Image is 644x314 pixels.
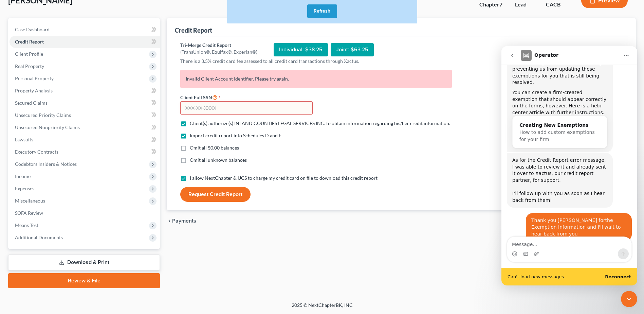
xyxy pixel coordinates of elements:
[499,1,502,7] span: 7
[15,39,44,45] span: Credit Report
[307,4,337,18] button: Refresh
[21,205,27,210] button: Gif picker
[15,51,43,57] span: Client Profile
[8,273,160,288] a: Review & File
[172,218,196,224] span: Payments
[11,43,106,70] div: You can create a firm-created exemption that should appear correctly on the forms, however. Here ...
[32,205,38,210] button: Upload attachment
[10,109,160,121] a: Unsecured Priority Claims
[180,42,257,49] div: Tri-Merge Credit Report
[15,75,54,81] span: Personal Property
[6,228,62,233] span: Can't load new messages
[10,146,160,158] a: Executory Contracts
[15,234,63,240] span: Additional Documents
[15,210,43,216] span: SOFA Review
[180,94,212,100] span: Client Full SSN
[15,161,77,167] span: Codebtors Insiders & Notices
[274,43,328,56] div: Individual: $38.25
[10,97,160,109] a: Secured Claims
[30,171,125,191] div: Thank you [PERSON_NAME] forthe Exemption Information and I'll wait to hear back from you
[10,121,160,134] a: Unsecured Nonpriority Claims
[5,167,130,200] div: Rudy says…
[180,187,251,202] button: Request Credit Report
[24,167,130,195] div: Thank you [PERSON_NAME] forthe Exemption Information and I'll wait to hear back from you
[180,70,452,88] p: Invalid Client Account Identifier. Please try again.
[15,137,33,142] span: Lawsuits
[18,83,93,96] span: How to add custom exemptions for your firm
[167,218,172,224] i: chevron_left
[15,27,50,32] span: Case Dashboard
[180,58,452,65] p: There is a 3.5% credit card fee assessed to all credit card transactions through Xactus.
[104,228,130,233] b: Reconnect
[175,26,212,34] div: Credit Report
[11,205,16,210] button: Emoji picker
[116,202,127,213] button: Send a message…
[190,175,378,181] span: I allow NextChapter & UCS to charge my credit card on file to download this credit report
[515,1,535,8] div: Lead
[180,101,313,115] input: XXX-XX-XXXX
[10,207,160,219] a: SOFA Review
[167,218,196,224] button: chevron_left Payments
[10,85,160,97] a: Property Analysis
[190,157,247,163] span: Omit all unknown balances
[190,145,239,151] span: Omit all $0.00 balances
[15,88,53,93] span: Property Analysis
[501,46,637,285] iframe: Intercom live chat
[546,1,570,8] div: CACB
[15,112,71,118] span: Unsecured Priority Claims
[104,228,130,233] button: Reconnect
[15,124,80,130] span: Unsecured Nonpriority Claims
[331,43,374,56] div: Joint: $63.25
[621,291,637,307] iframe: Intercom live chat
[479,1,504,8] div: Chapter
[180,49,257,55] div: (TransUnion®, Equifax®, Experian®)
[15,100,48,106] span: Secured Claims
[6,191,130,202] textarea: Message…
[10,134,160,146] a: Lawsuits
[15,222,38,228] span: Means Test
[129,302,516,314] div: 2025 © NextChapterBK, INC
[5,107,130,167] div: Emma says…
[190,133,281,138] span: Import credit report into Schedules D and F
[15,63,44,69] span: Real Property
[190,120,450,126] span: Client(s) authorize(s) INLAND COUNTIES LEGAL SERVICES INC. to obtain information regarding his/he...
[11,70,106,102] div: Creating New ExemptionsHow to add custom exemptions for your firm
[15,149,58,155] span: Executory Contracts
[8,255,160,271] a: Download & Print
[15,186,34,191] span: Expenses
[18,75,99,83] div: Creating New Exemptions
[15,173,31,179] span: Income
[10,36,160,48] a: Credit Report
[15,198,45,204] span: Miscellaneous
[5,107,111,161] div: As for the Credit Report error message, I was able to review it and already sent it over to Xactu...
[11,111,106,157] div: As for the Credit Report error message, I was able to review it and already sent it over to Xactu...
[10,23,160,36] a: Case Dashboard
